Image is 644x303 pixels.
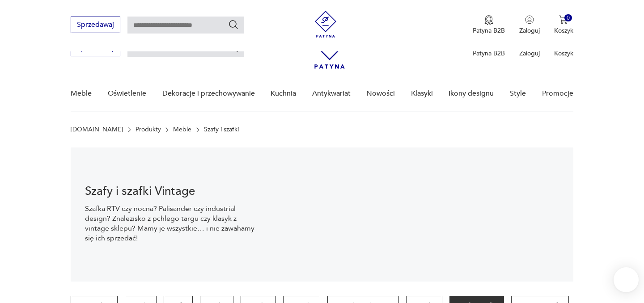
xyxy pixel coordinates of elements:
[228,19,239,30] button: Szukaj
[271,76,296,111] a: Kuchnia
[312,11,339,38] img: Patyna - sklep z meblami i dekoracjami vintage
[510,76,526,111] a: Style
[173,126,191,133] a: Meble
[564,14,572,22] div: 0
[71,126,123,133] a: [DOMAIN_NAME]
[411,76,433,111] a: Klasyki
[554,15,573,35] button: 0Koszyk
[525,15,534,24] img: Ikonka użytkownika
[519,49,540,58] p: Zaloguj
[162,76,255,111] a: Dekoracje i przechowywanie
[614,267,639,292] iframe: Smartsupp widget button
[473,26,505,35] p: Patyna B2B
[108,76,146,111] a: Oświetlenie
[136,126,161,133] a: Produkty
[204,126,239,133] p: Szafy i szafki
[473,15,505,35] button: Patyna B2B
[473,49,505,58] p: Patyna B2B
[554,26,573,35] p: Koszyk
[559,15,568,24] img: Ikona koszyka
[484,15,493,25] img: Ikona medalu
[473,15,505,35] a: Ikona medaluPatyna B2B
[71,17,120,33] button: Sprzedawaj
[366,76,395,111] a: Nowości
[71,22,120,29] a: Sprzedawaj
[312,76,351,111] a: Antykwariat
[71,76,92,111] a: Meble
[519,15,540,35] button: Zaloguj
[71,46,120,52] a: Sprzedawaj
[85,204,257,243] p: Szafka RTV czy nocna? Palisander czy industrial design? Znalezisko z pchlego targu czy klasyk z v...
[449,76,494,111] a: Ikony designu
[519,26,540,35] p: Zaloguj
[85,186,257,197] h1: Szafy i szafki Vintage
[542,76,573,111] a: Promocje
[554,49,573,58] p: Koszyk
